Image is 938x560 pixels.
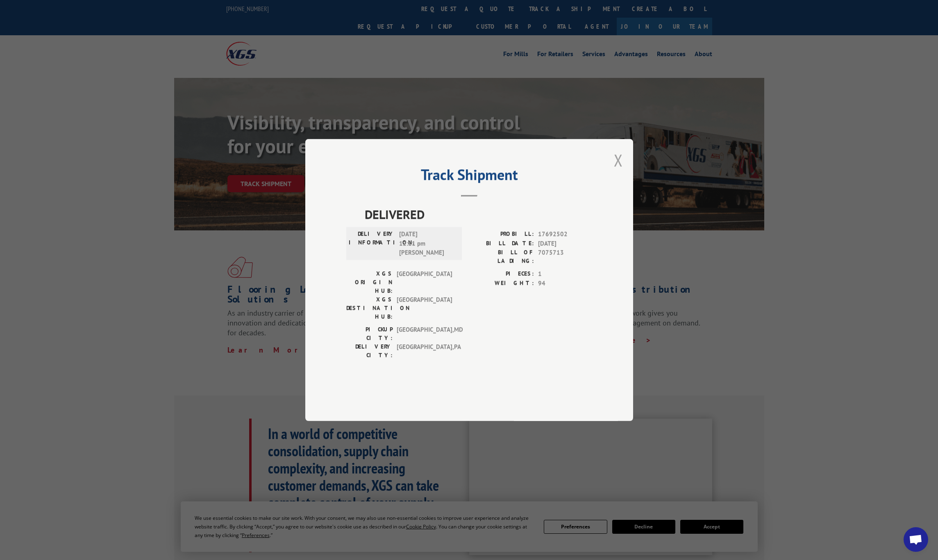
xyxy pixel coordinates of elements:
label: PIECES: [469,269,534,279]
div: Open chat [904,527,928,552]
span: 94 [538,279,592,288]
button: Close modal [614,149,623,171]
label: PROBILL: [469,230,534,239]
label: WEIGHT: [469,279,534,288]
label: BILL DATE: [469,239,534,248]
label: DELIVERY CITY: [346,342,393,360]
span: [DATE] 12:11 pm [PERSON_NAME] [399,230,454,257]
label: BILL OF LADING: [469,248,534,265]
label: DELIVERY INFORMATION: [349,230,395,257]
span: 17692502 [538,230,592,239]
label: PICKUP CITY: [346,325,393,342]
span: [GEOGRAPHIC_DATA] [397,295,452,321]
span: 1 [538,269,592,279]
span: 7075713 [538,248,592,265]
label: XGS ORIGIN HUB: [346,269,393,295]
span: [GEOGRAPHIC_DATA] [397,269,452,295]
span: DELIVERED [365,205,592,223]
label: XGS DESTINATION HUB: [346,295,393,321]
h2: Track Shipment [346,169,592,184]
span: [GEOGRAPHIC_DATA] , MD [397,325,452,342]
span: [DATE] [538,239,592,248]
span: [GEOGRAPHIC_DATA] , PA [397,342,452,360]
